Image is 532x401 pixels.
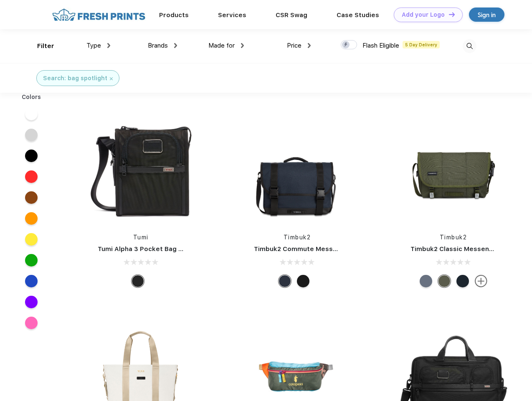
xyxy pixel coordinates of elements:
div: Eco Lightbeam [420,275,432,287]
img: fo%20logo%202.webp [50,8,148,22]
a: Timbuk2 [440,234,467,241]
div: Sign in [478,10,496,20]
img: func=resize&h=266 [241,114,352,225]
img: dropdown.png [241,43,244,48]
div: Filter [37,41,54,51]
img: DT [449,12,455,17]
a: Tumi [133,234,149,241]
img: dropdown.png [174,43,177,48]
a: Timbuk2 [284,234,311,241]
span: 5 Day Delivery [403,41,440,48]
a: Timbuk2 Classic Messenger Bag [410,245,514,253]
div: Eco Army [438,275,451,287]
span: Price [287,42,301,49]
img: filter_cancel.svg [110,77,113,80]
span: Flash Eligible [362,42,399,49]
div: Eco Nautical [279,275,291,287]
a: Sign in [469,8,504,22]
img: dropdown.png [308,43,311,48]
div: Eco Monsoon [456,275,469,287]
img: dropdown.png [107,43,110,48]
div: Search: bag spotlight [43,74,107,83]
div: Eco Black [297,275,309,287]
a: Tumi Alpha 3 Pocket Bag Small [98,245,195,253]
span: Made for [208,42,235,49]
div: Colors [15,93,48,102]
div: Black [132,275,144,287]
img: more.svg [475,275,487,287]
div: Add your Logo [402,11,445,18]
img: func=resize&h=266 [398,114,509,225]
img: desktop_search.svg [463,39,476,53]
a: Products [159,11,189,19]
a: Timbuk2 Commute Messenger Bag [254,245,366,253]
span: Type [86,42,101,49]
span: Brands [148,42,168,49]
img: func=resize&h=266 [85,114,196,225]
